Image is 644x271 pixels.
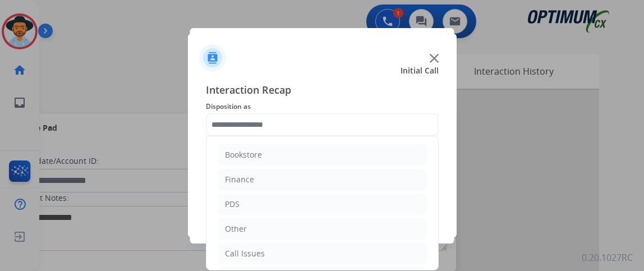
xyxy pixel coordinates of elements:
div: Bookstore [225,149,262,160]
p: 0.20.1027RC [582,251,633,264]
div: PDS [225,199,240,210]
span: Initial Call [401,65,439,76]
img: contactIcon [199,44,226,71]
span: Interaction Recap [206,82,439,100]
div: Finance [225,174,254,185]
div: Other [225,223,247,235]
div: Call Issues [225,248,265,259]
span: Disposition as [206,100,439,113]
